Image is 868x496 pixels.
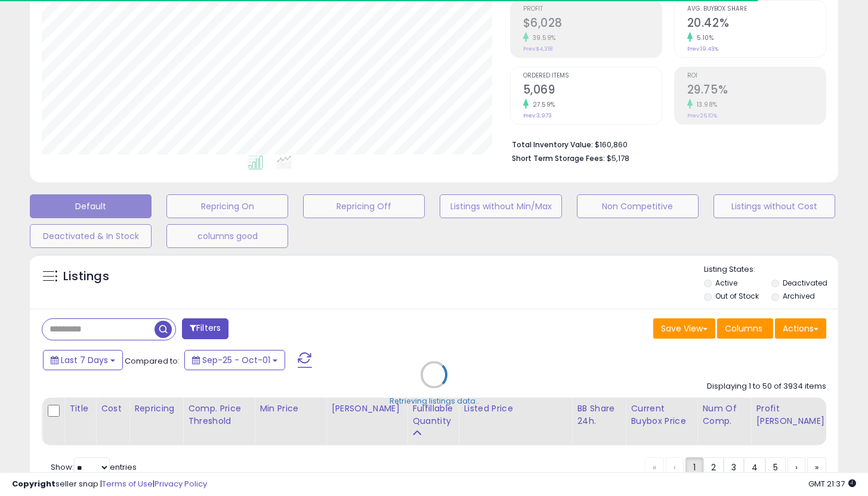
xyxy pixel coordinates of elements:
button: Non Competitive [577,194,699,218]
div: seller snap | | [12,479,207,490]
button: Repricing On [166,194,288,218]
li: $160,860 [512,137,817,151]
h2: 29.75% [687,83,826,99]
span: Profit [523,6,662,13]
b: Short Term Storage Fees: [512,153,605,163]
h2: 5,069 [523,83,662,99]
small: 5.10% [693,33,714,42]
span: Avg. Buybox Share [687,6,826,13]
small: Prev: 3,973 [523,112,552,119]
span: $5,178 [607,153,629,164]
h2: 20.42% [687,16,826,32]
small: 39.59% [529,33,556,42]
b: Total Inventory Value: [512,139,593,150]
button: columns good [166,224,288,248]
small: 13.98% [693,100,718,109]
span: Ordered Items [523,73,662,79]
div: Retrieving listings data.. [390,395,479,406]
h2: $6,028 [523,16,662,32]
button: Repricing Off [303,194,425,218]
small: Prev: 19.43% [687,45,718,52]
button: Listings without Cost [713,194,835,218]
span: ROI [687,73,826,79]
button: Listings without Min/Max [440,194,561,218]
strong: Copyright [12,478,55,489]
small: Prev: $4,318 [523,45,552,52]
button: Deactivated & In Stock [30,224,152,248]
button: Default [30,194,152,218]
small: Prev: 26.10% [687,112,717,119]
small: 27.59% [529,100,555,109]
